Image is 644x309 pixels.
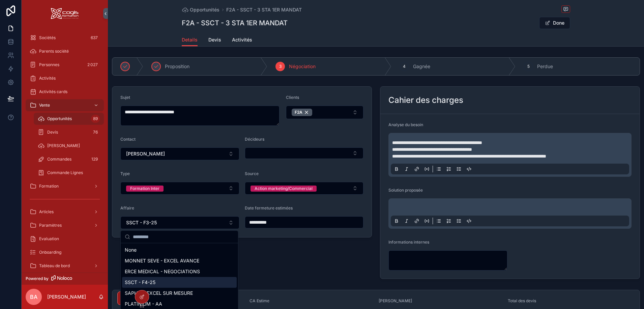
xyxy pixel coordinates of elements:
div: scrollable content [22,27,108,273]
a: Personnes2 027 [26,59,104,71]
span: PLATINIUM - AA [125,301,162,307]
span: Articles [39,209,54,215]
span: F2A [295,110,302,115]
span: BA [30,293,37,301]
a: Parents société [26,45,104,57]
a: Articles [26,206,104,218]
button: Select Button [120,216,239,229]
a: Powered by [22,273,108,285]
span: Powered by [26,276,49,281]
span: Affaire [120,205,134,210]
button: Unselect 380 [292,109,312,116]
button: Select Button [286,106,363,119]
span: Perdue [537,63,553,70]
button: Done [539,17,570,29]
span: SSCT - F3-25 [126,219,157,226]
button: Select Button [245,147,364,159]
span: Contact [120,137,136,142]
span: [PERSON_NAME] [379,298,412,303]
div: 2 027 [85,61,100,69]
span: [PERSON_NAME] [47,143,80,148]
a: Paramètres [26,219,104,231]
button: Select Button [120,147,239,160]
div: 129 [89,155,100,163]
span: Commandes [47,157,71,162]
a: Activités [26,72,104,84]
span: SAPHIR - EXCEL SUR MESURE [125,290,193,297]
div: 89 [91,115,100,123]
span: Date fermeture estimées [245,205,293,210]
span: Négociation [289,63,316,70]
a: Details [182,34,198,47]
span: Personnes [39,62,59,67]
span: Proposition [165,63,189,70]
p: [PERSON_NAME] [47,293,86,300]
h1: F2A - SSCT - 3 STA 1ER MANDAT [182,18,288,28]
span: Gagnée [413,63,430,70]
a: Opportunités [182,6,219,13]
div: None [122,245,237,255]
a: Activités [232,34,252,47]
span: 4 [403,64,406,69]
span: Formation [39,184,59,189]
a: Commandes129 [34,153,104,165]
a: Tableau de bord [26,260,104,272]
span: Sociétés [39,35,56,40]
span: [PERSON_NAME] [126,150,165,157]
span: Opportunités [47,116,72,121]
div: 76 [91,128,100,136]
span: ERCE MEDICAL - NEGOCIATIONS [125,268,200,275]
span: Details [182,36,198,43]
span: Parents société [39,49,69,54]
div: Formation Inter [130,186,159,192]
a: Devis [208,34,221,47]
span: Clients [286,95,299,100]
span: CA Estime [250,298,269,303]
button: Select Button [120,182,239,195]
a: F2A - SSCT - 3 STA 1ER MANDAT [226,6,302,13]
span: Opportunités [190,6,219,13]
span: Devis [47,130,58,135]
span: Commande Lignes [47,170,83,175]
span: Activités [39,76,56,81]
a: [PERSON_NAME] [34,140,104,152]
a: Sociétés637 [26,32,104,44]
span: Evaluation [39,236,59,242]
span: Paramètres [39,223,62,228]
a: Onboarding [26,246,104,258]
div: 637 [89,34,100,42]
span: Total des devis [508,298,536,303]
span: MONNET SEVE - EXCEL AVANCE [125,257,199,264]
span: Type [120,171,130,176]
span: Activités cards [39,89,67,94]
span: Devis [208,36,221,43]
a: Vente [26,99,104,111]
img: App logo [51,8,79,19]
span: Analyse du besoin [388,122,423,127]
div: Action marketing/Commercial [255,186,313,192]
span: Onboarding [39,250,61,255]
span: Informations internes [388,240,429,245]
span: Vente [39,103,50,108]
span: Sujet [120,95,130,100]
a: Devis76 [34,126,104,138]
button: Select Button [245,182,364,195]
span: Solution proposée [388,188,423,193]
a: Commande Lignes [34,167,104,179]
span: Décideurs [245,137,264,142]
span: SSCT - F4-25 [125,279,155,286]
span: 3 [279,64,282,69]
span: Source [245,171,259,176]
span: Activités [232,36,252,43]
span: Tableau de bord [39,263,70,269]
a: Opportunités89 [34,113,104,125]
h2: Cahier des charges [388,95,463,106]
a: Activités cards [26,86,104,98]
a: Formation [26,180,104,192]
a: Evaluation [26,233,104,245]
span: 5 [527,64,530,69]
